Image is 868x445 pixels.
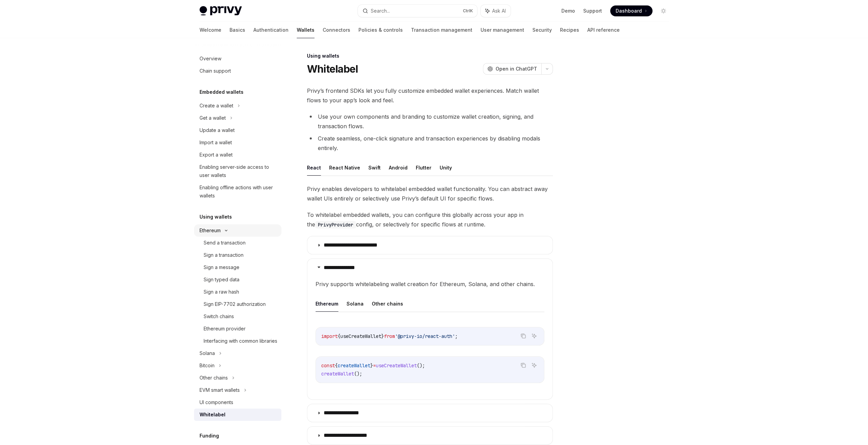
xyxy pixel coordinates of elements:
img: light logo [200,6,242,16]
span: const [321,362,335,369]
a: Enabling offline actions with user wallets [194,181,281,202]
div: Enabling offline actions with user wallets [200,183,277,200]
button: Solana [347,296,364,312]
details: **** **** *****Privy supports whitelabeling wallet creation for Ethereum, Solana, and other chain... [307,258,553,400]
button: Open in ChatGPT [483,63,541,75]
div: Sign typed data [204,276,239,284]
div: Chain support [200,67,231,75]
div: Sign EIP-7702 authorization [204,300,266,308]
a: Sign EIP-7702 authorization [194,298,281,310]
a: Transaction management [411,22,472,38]
button: Copy the contents from the code block [519,331,528,340]
div: EVM smart wallets [200,386,240,394]
span: ; [455,333,458,339]
span: To whitelabel embedded wallets, you can configure this globally across your app in the config, or... [307,210,553,229]
div: Bitcoin [200,361,215,370]
a: Ethereum provider [194,323,281,335]
div: Sign a message [204,263,239,271]
span: Privy enables developers to whitelabel embedded wallet functionality. You can abstract away walle... [307,184,553,203]
div: Ethereum [200,226,221,235]
button: Copy the contents from the code block [519,361,528,370]
li: Use your own components and branding to customize wallet creation, signing, and transaction flows. [307,112,553,131]
a: Interfacing with common libraries [194,335,281,347]
div: Sign a transaction [204,251,244,259]
span: useCreateWallet [340,333,381,339]
a: Welcome [200,22,221,38]
div: Overview [200,55,221,63]
span: createWallet [321,371,354,377]
a: Security [532,22,552,38]
h5: Embedded wallets [200,88,244,96]
span: = [373,362,376,369]
button: Ask AI [530,331,539,340]
span: Ctrl K [463,8,473,14]
a: Wallets [297,22,314,38]
a: Whitelabel [194,409,281,421]
a: Policies & controls [358,22,403,38]
a: User management [481,22,524,38]
a: Send a transaction [194,237,281,249]
li: Create seamless, one-click signature and transaction experiences by disabling modals entirely. [307,134,553,153]
button: Other chains [372,296,403,312]
span: Dashboard [616,8,642,14]
div: Other chains [200,374,228,382]
div: Sign a raw hash [204,288,239,296]
span: createWallet [338,362,370,369]
span: } [370,362,373,369]
div: Switch chains [204,312,234,321]
span: } [381,333,384,339]
a: Export a wallet [194,149,281,161]
span: { [335,362,338,369]
div: Update a wallet [200,126,235,134]
span: from [384,333,395,339]
a: Overview [194,53,281,65]
a: Sign a transaction [194,249,281,261]
a: Support [583,8,602,14]
span: Ask AI [492,8,506,14]
span: { [338,333,340,339]
button: Android [389,160,408,176]
button: Swift [368,160,381,176]
a: Demo [561,8,575,14]
a: API reference [587,22,620,38]
button: React Native [329,160,360,176]
a: Basics [230,22,245,38]
button: Toggle dark mode [658,5,669,16]
a: Switch chains [194,310,281,323]
span: '@privy-io/react-auth' [395,333,455,339]
h5: Funding [200,432,219,440]
a: Dashboard [610,5,652,16]
span: Privy supports whitelabeling wallet creation for Ethereum, Solana, and other chains. [315,279,544,289]
div: UI components [200,398,233,406]
button: Unity [440,160,452,176]
div: Get a wallet [200,114,226,122]
a: Sign a raw hash [194,286,281,298]
span: Privy’s frontend SDKs let you fully customize embedded wallet experiences. Match wallet flows to ... [307,86,553,105]
span: (); [354,371,362,377]
div: Send a transaction [204,239,246,247]
h1: Whitelabel [307,63,358,75]
a: Recipes [560,22,579,38]
a: Chain support [194,65,281,77]
div: Import a wallet [200,138,232,147]
span: Open in ChatGPT [496,65,537,72]
code: PrivyProvider [315,221,356,228]
div: Export a wallet [200,151,233,159]
a: Update a wallet [194,124,281,136]
div: Ethereum provider [204,325,246,333]
button: Ask AI [530,361,539,370]
div: Search... [371,7,390,15]
div: Solana [200,349,215,357]
button: Ask AI [481,5,511,17]
a: Sign a message [194,261,281,273]
div: Enabling server-side access to user wallets [200,163,277,179]
div: Using wallets [307,53,553,59]
a: UI components [194,396,281,409]
span: (); [417,362,425,369]
a: Connectors [323,22,350,38]
span: useCreateWallet [376,362,417,369]
a: Authentication [253,22,289,38]
a: Import a wallet [194,136,281,149]
button: Flutter [416,160,431,176]
a: Sign typed data [194,273,281,286]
